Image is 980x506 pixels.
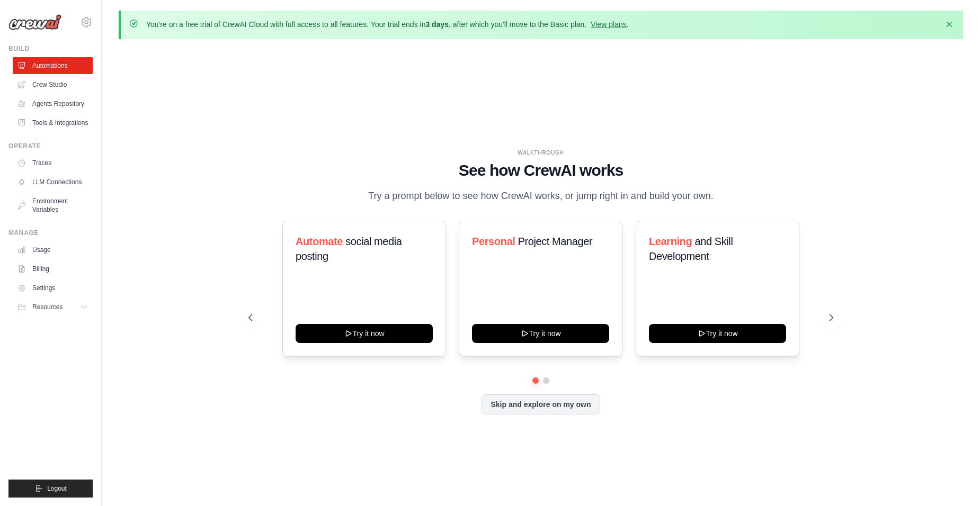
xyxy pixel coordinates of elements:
span: Personal [472,236,515,247]
button: Logout [8,480,93,498]
p: Try a prompt below to see how CrewAI works, or jump right in and build your own. [363,188,719,204]
a: Tools & Integrations [13,114,93,131]
span: Resources [32,303,63,311]
span: Logout [47,484,67,493]
a: Automations [13,57,93,74]
span: Automate [296,236,343,247]
button: Try it now [649,324,786,343]
a: Settings [13,279,93,296]
div: Build [8,44,93,53]
a: View plans [591,20,626,29]
strong: 3 days [425,20,449,29]
h1: See how CrewAI works [248,161,833,180]
button: Skip and explore on my own [482,394,600,414]
a: Agents Repository [13,95,93,112]
button: Try it now [296,324,433,343]
div: WALKTHROUGH [248,149,833,157]
a: Billing [13,260,93,277]
button: Try it now [472,324,609,343]
span: Learning [649,236,692,247]
div: Manage [8,229,93,237]
button: Resources [13,299,93,315]
a: Crew Studio [13,76,93,93]
a: Environment Variables [13,193,93,218]
span: social media posting [296,236,402,262]
a: Usage [13,241,93,258]
span: and Skill Development [649,236,733,262]
a: Traces [13,155,93,171]
span: Project Manager [518,236,593,247]
div: Operate [8,142,93,150]
a: LLM Connections [13,174,93,191]
p: You're on a free trial of CrewAI Cloud with full access to all features. Your trial ends in , aft... [146,19,629,30]
img: Logo [8,14,61,30]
